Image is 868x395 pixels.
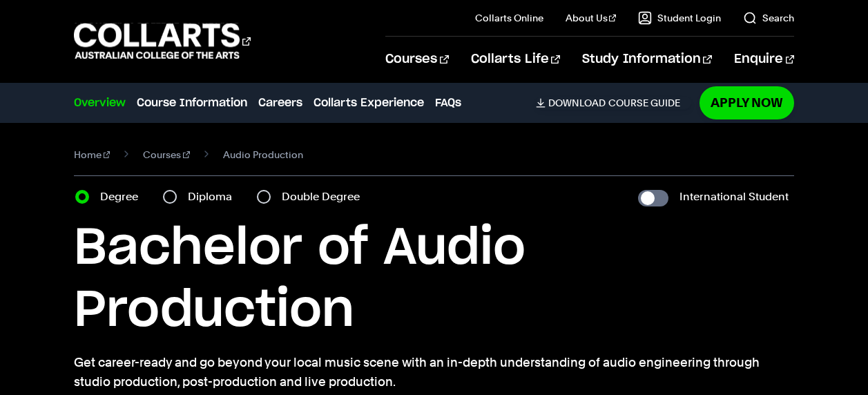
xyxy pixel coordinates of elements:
[582,37,712,82] a: Study Information
[743,11,794,25] a: Search
[471,37,560,82] a: Collarts Life
[188,187,240,206] label: Diploma
[536,97,691,109] a: DownloadCourse Guide
[435,95,461,111] a: FAQs
[74,145,110,164] a: Home
[314,95,424,111] a: Collarts Experience
[566,11,617,25] a: About Us
[700,86,794,119] a: Apply Now
[734,37,794,82] a: Enquire
[74,95,126,111] a: Overview
[679,187,789,206] label: International Student
[638,11,721,25] a: Student Login
[74,218,794,342] h1: Bachelor of Audio Production
[137,95,247,111] a: Course Information
[258,95,302,111] a: Careers
[74,21,251,61] div: Go to homepage
[548,97,606,109] span: Download
[223,145,303,164] span: Audio Production
[282,187,368,206] label: Double Degree
[143,145,190,164] a: Courses
[74,353,794,392] p: Get career-ready and go beyond your local music scene with an in-depth understanding of audio eng...
[385,37,448,82] a: Courses
[100,187,146,206] label: Degree
[475,11,543,25] a: Collarts Online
